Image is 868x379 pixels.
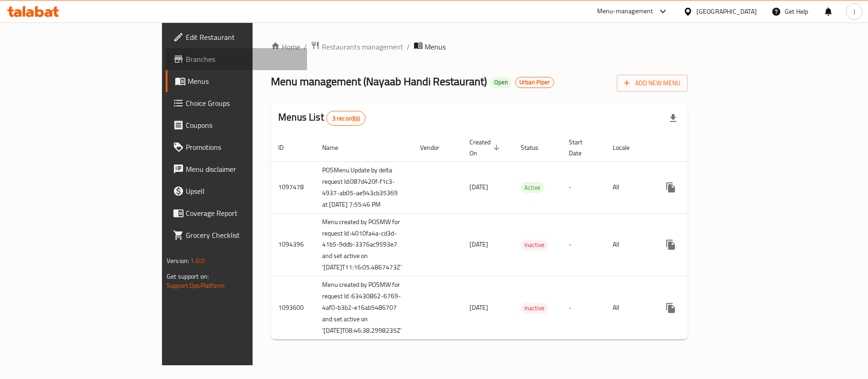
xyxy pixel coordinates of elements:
[186,32,300,43] span: Edit Restaurant
[682,297,704,319] button: Change Status
[516,78,554,86] span: Urban Piper
[660,297,682,319] button: more
[322,142,350,153] span: Name
[167,280,225,291] a: Support.OpsPlatform
[166,26,307,48] a: Edit Restaurant
[322,41,403,52] span: Restaurants management
[186,54,300,65] span: Branches
[278,142,296,153] span: ID
[617,75,688,92] button: Add New Menu
[271,41,688,53] nav: breadcrumb
[662,107,684,129] div: Export file
[605,276,652,340] td: All
[166,224,307,246] a: Grocery Checklist
[166,202,307,224] a: Coverage Report
[521,182,544,193] span: Active
[569,137,594,159] span: Start Date
[696,6,757,16] div: [GEOGRAPHIC_DATA]
[660,176,682,198] button: more
[597,6,653,17] div: Menu-management
[469,302,488,313] span: [DATE]
[561,213,605,276] td: -
[190,255,205,267] span: 1.0.0
[420,142,451,153] span: Vendor
[652,134,755,162] th: Actions
[166,92,307,114] a: Choice Groups
[315,276,413,340] td: Menu created by POSMW for request Id :63430862-6769-4af0-b3b2-e16ab5486707 and set active on '[DA...
[521,303,548,314] div: Inactive
[167,270,209,282] span: Get support on:
[407,41,410,52] li: /
[624,77,680,89] span: Add New Menu
[561,161,605,213] td: -
[326,111,366,126] div: Total records count
[271,71,487,92] span: Menu management ( Nayaab Handi Restaurant )
[605,161,652,213] td: All
[491,77,512,88] div: Open
[682,176,704,198] button: Change Status
[166,48,307,70] a: Branches
[166,70,307,92] a: Menus
[188,76,300,87] span: Menus
[521,303,548,313] span: Inactive
[186,208,300,219] span: Coverage Report
[327,114,366,123] span: 3 record(s)
[167,255,189,267] span: Version:
[469,137,502,159] span: Created On
[315,161,413,213] td: POSMenu Update by delta request Id:087d420f-f1c3-4937-ab05-ae943cb35369 at [DATE] 7:55:46 PM
[186,230,300,241] span: Grocery Checklist
[186,164,300,175] span: Menu disclaimer
[682,234,704,256] button: Change Status
[166,158,307,180] a: Menu disclaimer
[271,134,755,340] table: enhanced table
[186,120,300,131] span: Coupons
[425,41,446,52] span: Menus
[166,136,307,158] a: Promotions
[521,240,548,250] span: Inactive
[166,114,307,136] a: Coupons
[186,142,300,153] span: Promotions
[186,98,300,109] span: Choice Groups
[491,78,512,86] span: Open
[315,213,413,276] td: Menu created by POSMW for request Id :4010fa4a-cd3d-41b5-9ddb-3376ac9593e7 and set active on '[DA...
[469,181,488,193] span: [DATE]
[166,180,307,202] a: Upsell
[853,6,855,16] span: J
[521,240,548,251] div: Inactive
[278,110,366,126] h2: Menus List
[613,142,642,153] span: Locale
[186,186,300,197] span: Upsell
[521,142,550,153] span: Status
[605,213,652,276] td: All
[561,276,605,340] td: -
[660,234,682,256] button: more
[521,182,544,193] div: Active
[469,238,488,250] span: [DATE]
[311,41,403,53] a: Restaurants management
